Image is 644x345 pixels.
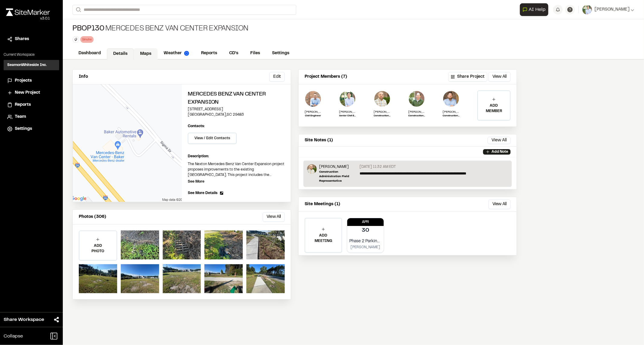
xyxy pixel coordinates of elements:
p: Site Notes (1) [305,137,333,144]
p: [DATE] 11:32 AM EDT [360,164,396,170]
p: [PERSON_NAME] [408,110,425,114]
h3: SeamonWhiteside Inc. [7,62,47,68]
p: Civil Engineer [305,114,322,118]
p: Senior Civil Engineer [339,114,356,118]
img: Landon Messal [305,90,322,107]
img: rebrand.png [6,8,50,16]
p: Add Note [492,149,508,155]
p: [PERSON_NAME] [350,245,382,250]
button: View / Edit Contacts [188,133,237,144]
span: Shares [15,36,29,42]
img: Wayne Lee [408,90,425,107]
p: 30 [362,227,369,235]
span: Share Workspace [4,316,44,323]
span: Settings [15,126,32,132]
p: [GEOGRAPHIC_DATA] , SC 29483 [188,112,285,118]
p: The Nexton Mercedes Benz Van Center Expansion project proposes improvements to the existing [GEOG... [188,162,285,178]
p: Project Members (7) [305,74,347,80]
img: precipai.png [184,51,189,56]
h2: Mercedes Benz Van Center Expansion [188,90,285,107]
p: ADD MEETING [305,233,341,244]
button: Edit [269,72,285,82]
p: [PERSON_NAME] [305,110,322,114]
img: Shawn Simons [443,90,460,107]
span: PBOP130 [72,24,104,34]
p: Construction Admin Team Leader [408,114,425,118]
p: Description: [188,154,285,159]
button: Share Project [448,72,487,82]
p: See More [188,179,204,184]
button: View All [489,199,511,209]
span: AI Help [529,6,546,13]
span: New Project [15,89,40,96]
p: Construction Administration Field Representative [319,170,357,183]
a: Weather [158,48,195,59]
p: [PERSON_NAME] [374,110,391,114]
p: Construction Admin Field Representative II [443,114,460,118]
a: Team [7,114,56,120]
p: Site Meetings (1) [305,201,340,208]
p: ADD PHOTO [79,243,117,254]
p: [STREET_ADDRESS] [188,107,285,112]
div: Mercedes Benz Van Center Expansion [72,24,248,34]
button: Edit Tags [72,36,79,43]
p: [PERSON_NAME] [443,110,460,114]
button: Open AI Assistant [520,3,548,16]
span: See More Details [188,190,217,196]
a: Shares [7,36,56,42]
span: Team [15,114,26,120]
p: Photos (306) [79,214,106,220]
span: Projects [15,77,32,84]
p: [PERSON_NAME] [319,164,357,170]
span: Reports [15,102,31,108]
p: Current Workspace [4,52,59,58]
button: View All [489,72,511,82]
p: Construction Administration Field Representative [374,114,391,118]
button: [PERSON_NAME] [582,5,634,14]
a: New Project [7,89,56,96]
a: Maps [134,48,158,60]
div: Sinuhe [80,36,94,42]
img: Andy Wong [339,90,356,107]
button: View All [263,212,285,222]
div: Open AI Assistant [520,3,551,16]
a: Files [244,48,266,59]
p: Contacts: [188,124,205,129]
p: Phase 2 Parking Expansion Coordination [350,238,382,245]
span: Collapse [4,333,23,340]
button: View All [488,137,511,144]
a: Projects [7,77,56,84]
a: CD's [223,48,244,59]
span: [PERSON_NAME] [594,6,630,13]
a: Reports [7,102,56,108]
p: ADD MEMBER [478,103,510,114]
img: User [582,5,592,14]
img: Sinuhe Perez [307,164,317,174]
p: [PERSON_NAME] [339,110,356,114]
a: Settings [7,126,56,132]
img: Sinuhe Perez [374,90,391,107]
button: Search [72,5,83,15]
a: Settings [266,48,295,59]
p: Apr [347,219,384,225]
a: Details [107,48,134,60]
p: Info [79,74,88,80]
div: Oh geez...please don't... [6,16,50,21]
a: Reports [195,48,223,59]
a: Dashboard [72,48,107,59]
